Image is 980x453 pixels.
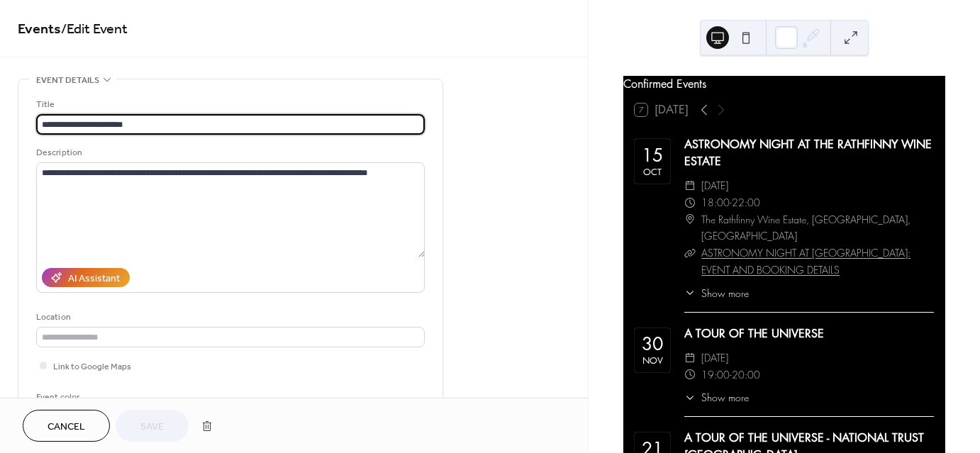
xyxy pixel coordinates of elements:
span: Show more [701,286,749,301]
div: Title [36,97,422,112]
div: 30 [642,335,663,353]
button: ​Show more [684,286,749,301]
div: Oct [643,167,662,177]
div: ​ [684,194,696,211]
span: The Rathfinny Wine Estate, [GEOGRAPHIC_DATA], [GEOGRAPHIC_DATA] [701,211,934,245]
div: ​ [684,245,696,262]
a: ASTRONOMY NIGHT AT [GEOGRAPHIC_DATA]: EVENT AND BOOKING DETAILS [701,246,911,276]
div: Event color [36,390,143,405]
span: Event details [36,73,99,88]
div: ​ [684,349,696,367]
button: Cancel [23,410,110,442]
button: ​Show more [684,390,749,405]
span: [DATE] [701,349,728,367]
span: 20:00 [732,367,760,384]
button: AI Assistant [42,268,130,287]
div: Location [36,310,422,325]
div: ​ [684,286,696,301]
span: 19:00 [701,367,730,384]
span: [DATE] [701,177,728,194]
a: Events [18,16,61,43]
div: 15 [642,147,663,164]
div: ​ [684,390,696,405]
div: ​ [684,211,696,228]
div: AI Assistant [68,272,120,286]
span: - [730,367,732,384]
div: Description [36,145,422,160]
span: 22:00 [732,194,760,211]
span: Show more [701,390,749,405]
div: A TOUR OF THE UNIVERSE [684,325,934,342]
span: - [730,194,732,211]
span: / Edit Event [61,16,128,43]
span: 18:00 [701,194,730,211]
a: ASTRONOMY NIGHT AT THE RATHFINNY WINE ESTATE [684,137,932,169]
span: Link to Google Maps [53,359,131,374]
span: Cancel [48,420,85,435]
div: ​ [684,367,696,384]
div: Nov [642,356,663,365]
div: Confirmed Events [623,76,945,93]
div: ​ [684,177,696,194]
